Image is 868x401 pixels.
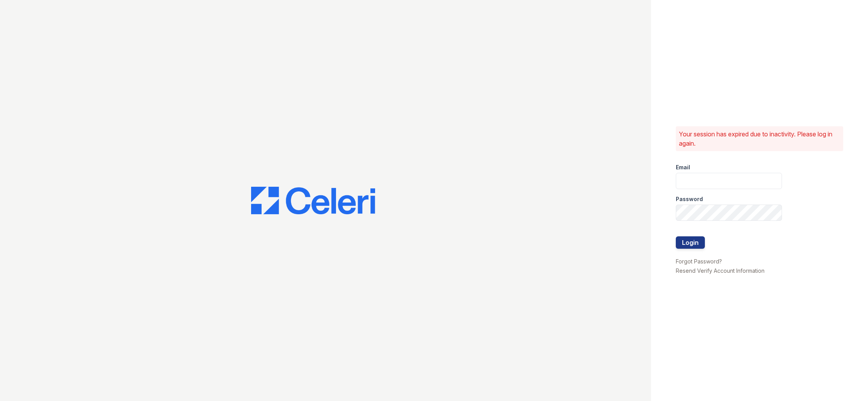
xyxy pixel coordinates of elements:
button: Login [676,236,705,249]
a: Resend Verify Account Information [676,267,765,274]
label: Password [676,195,703,203]
label: Email [676,163,690,171]
p: Your session has expired due to inactivity. Please log in again. [679,129,840,148]
img: CE_Logo_Blue-a8612792a0a2168367f1c8372b55b34899dd931a85d93a1a3d3e32e68fde9ad4.png [251,187,375,215]
a: Forgot Password? [676,258,722,265]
